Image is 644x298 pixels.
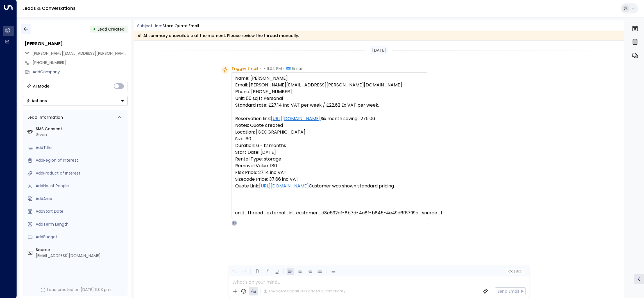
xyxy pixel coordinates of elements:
[36,247,125,253] label: Source
[26,98,47,103] div: Actions
[137,33,299,38] div: AI summary unavailable at the moment. Please review the thread manually.
[36,234,125,240] div: AddBudget
[32,51,128,56] span: eric.griess@outlook.com
[241,268,248,275] button: Redo
[36,170,125,176] div: AddProduct of Interest
[235,75,425,216] pre: Name: [PERSON_NAME] Email: [PERSON_NAME][EMAIL_ADDRESS][PERSON_NAME][DOMAIN_NAME] Phone: [PHONE_N...
[292,66,303,71] span: Email
[25,40,128,47] div: [PERSON_NAME]
[260,66,261,71] span: •
[271,115,321,122] a: [URL][DOMAIN_NAME]
[22,5,76,12] a: Leads & Conversations
[98,26,124,32] span: Lead Created
[36,183,125,189] div: AddNo. of People
[36,157,125,163] div: AddRegion of Interest
[36,208,125,214] div: AddStart Date
[506,269,524,274] button: Cc|Bcc
[264,289,346,294] div: The agent signature is added automatically
[36,145,125,151] div: AddTitle
[514,269,515,273] span: |
[232,66,258,71] span: Trigger Email
[33,83,49,89] div: AI Mode
[36,221,125,227] div: AddTerm Length
[47,287,111,293] div: Lead created on [DATE] 11:03 pm
[137,23,162,29] span: Subject Line:
[162,23,199,29] div: Store Quote Email
[23,96,128,106] button: Actions
[93,24,96,34] div: •
[232,220,237,226] div: O
[36,196,125,202] div: AddArea
[370,46,388,54] div: [DATE]
[33,69,128,75] div: AddCompany
[36,132,125,138] div: Given
[283,66,285,71] span: •
[36,126,125,132] label: SMS Consent
[32,51,159,56] span: [PERSON_NAME][EMAIL_ADDRESS][PERSON_NAME][DOMAIN_NAME]
[264,66,265,71] span: •
[26,114,63,120] div: Lead Information
[231,268,238,275] button: Undo
[33,60,128,66] div: [PHONE_NUMBER]
[508,269,521,273] span: Cc Bcc
[267,66,282,71] span: 11:04 PM
[259,183,309,189] a: [URL][DOMAIN_NAME]
[36,253,125,259] div: [EMAIL_ADDRESS][DOMAIN_NAME]
[23,96,128,106] div: Button group with a nested menu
